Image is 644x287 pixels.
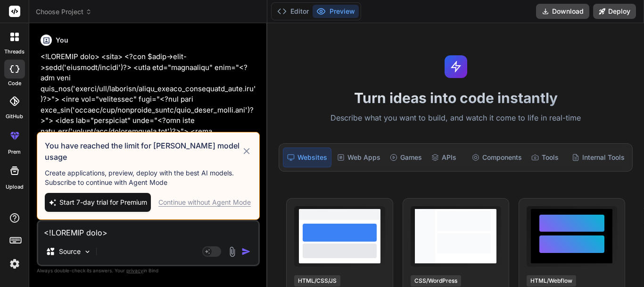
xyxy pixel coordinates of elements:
img: attachment [227,246,238,257]
button: Download [536,4,589,19]
div: Web Apps [333,148,384,167]
div: Components [468,148,526,167]
span: Start 7-day trial for Premium [59,198,147,207]
img: Pick Models [83,248,91,256]
p: Describe what you want to build, and watch it come to life in real-time [273,112,638,124]
div: Websites [283,148,331,167]
button: Editor [273,5,313,18]
div: CSS/WordPress [411,275,461,287]
img: settings [7,256,23,272]
h6: You [56,35,68,45]
label: code [8,79,21,87]
div: HTML/Webflow [527,275,576,287]
img: icon [241,247,251,256]
button: Start 7-day trial for Premium [45,193,151,212]
div: APIs [428,148,466,167]
label: prem [8,148,21,156]
h1: Turn ideas into code instantly [273,89,638,106]
button: Preview [313,5,359,18]
p: Source [59,247,81,256]
span: privacy [126,268,143,273]
p: Always double-check its answers. Your in Bind [37,266,260,275]
label: Upload [6,183,24,191]
div: Continue without Agent Mode [158,198,251,207]
div: HTML/CSS/JS [294,275,340,287]
div: Tools [528,148,566,167]
label: threads [4,48,25,56]
div: Internal Tools [568,148,628,167]
span: Choose Project [36,7,92,17]
button: Deploy [593,4,636,19]
label: GitHub [6,113,23,121]
h3: You have reached the limit for [PERSON_NAME] model usage [45,140,241,163]
p: Create applications, preview, deploy with the best AI models. Subscribe to continue with Agent Mode [45,168,252,187]
div: Games [386,148,426,167]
